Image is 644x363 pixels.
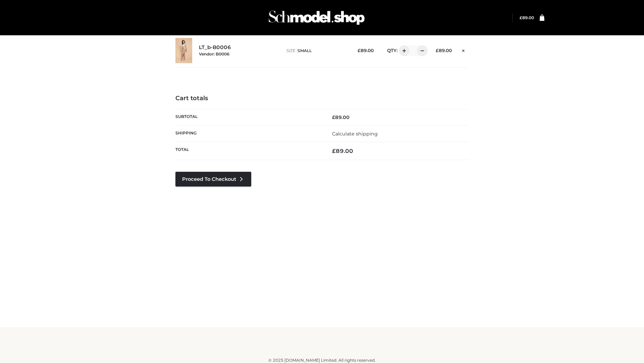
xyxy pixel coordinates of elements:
span: £ [332,114,335,120]
a: Remove this item [459,45,469,54]
span: £ [332,148,336,154]
a: LT_b-B0006 [199,44,231,51]
th: Total [175,142,322,160]
th: Shipping [175,125,322,142]
small: Vendor: B0006 [199,51,229,56]
span: £ [358,48,361,53]
bdi: 89.00 [520,15,534,20]
h4: Cart totals [175,95,469,102]
bdi: 89.00 [332,114,350,120]
bdi: 89.00 [358,48,374,53]
bdi: 89.00 [332,148,353,154]
img: LT_b-B0006 - SMALL [175,38,192,63]
th: Subtotal [175,109,322,125]
a: £89.00 [520,15,534,20]
img: Schmodel Admin 964 [266,4,367,31]
bdi: 89.00 [436,48,452,53]
a: Proceed to Checkout [175,172,251,187]
span: SMALL [298,48,312,53]
span: £ [436,48,439,53]
span: £ [520,15,522,20]
p: size : [286,48,347,54]
div: QTY: [380,45,425,56]
a: Calculate shipping [332,131,378,137]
